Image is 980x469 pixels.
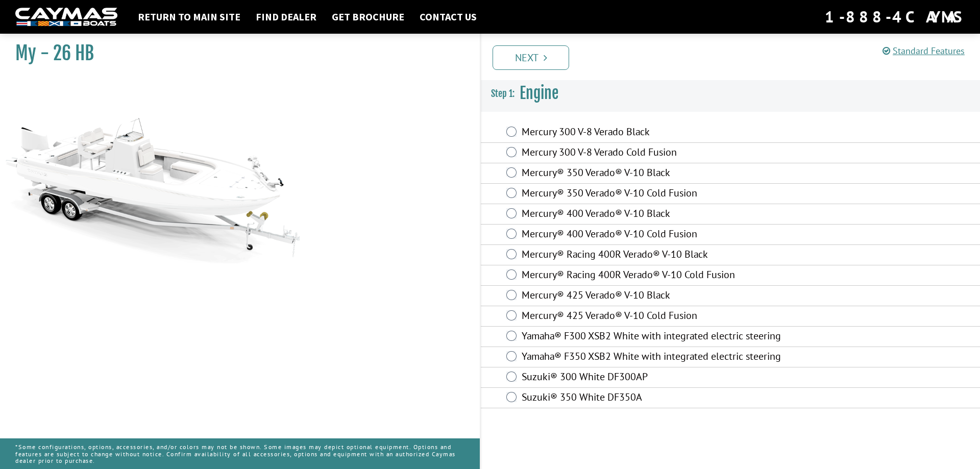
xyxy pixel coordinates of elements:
[15,438,464,469] p: *Some configurations, options, accessories, and/or colors may not be shown. Some images may depic...
[522,187,797,202] label: Mercury® 350 Verado® V-10 Cold Fusion
[522,268,797,283] label: Mercury® Racing 400R Verado® V-10 Cold Fusion
[522,207,797,222] label: Mercury® 400 Verado® V-10 Black
[15,42,454,65] h1: My - 26 HB
[481,75,980,112] h3: Engine
[251,10,322,23] a: Find Dealer
[522,126,797,140] label: Mercury 300 V-8 Verado Black
[522,166,797,181] label: Mercury® 350 Verado® V-10 Black
[133,10,246,23] a: Return to main site
[522,146,797,161] label: Mercury 300 V-8 Verado Cold Fusion
[522,228,797,242] label: Mercury® 400 Verado® V-10 Cold Fusion
[522,309,797,324] label: Mercury® 425 Verado® V-10 Cold Fusion
[522,248,797,263] label: Mercury® Racing 400R Verado® V-10 Black
[522,330,797,344] label: Yamaha® F300 XSB2 White with integrated electric steering
[883,45,965,57] a: Standard Features
[493,45,569,70] a: Next
[490,44,980,70] ul: Pagination
[522,391,797,406] label: Suzuki® 350 White DF350A
[522,371,797,385] label: Suzuki® 300 White DF300AP
[522,289,797,304] label: Mercury® 425 Verado® V-10 Black
[414,10,482,23] a: Contact Us
[327,10,409,23] a: Get Brochure
[522,350,797,365] label: Yamaha® F350 XSB2 White with integrated electric steering
[825,6,965,28] div: 1-888-4CAYMAS
[15,8,117,27] img: white-logo-c9c8dbefe5ff5ceceb0f0178aa75bf4bb51f6bca0971e226c86eb53dfe498488.png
